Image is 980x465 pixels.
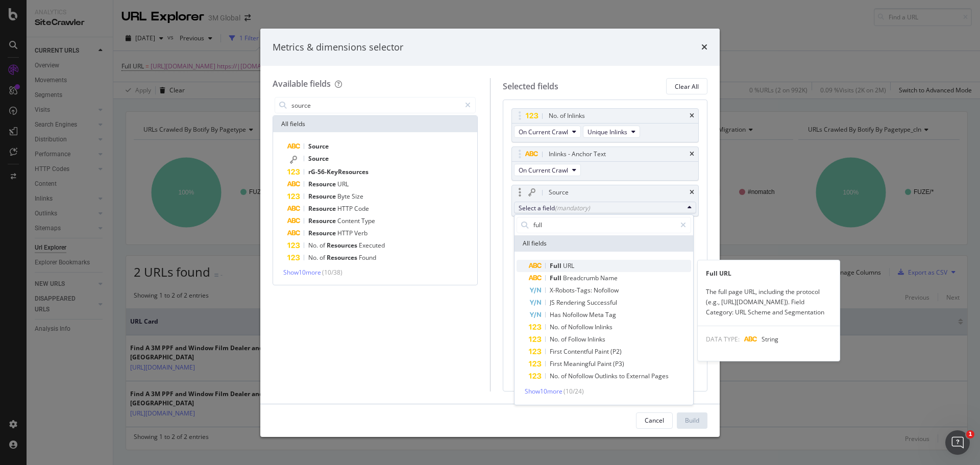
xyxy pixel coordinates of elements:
[550,347,563,356] span: First
[511,108,699,142] div: No. of InlinkstimesOn Current CrawlUnique Inlinks
[514,235,693,252] div: All fields
[562,310,589,319] span: Nofollow
[587,128,627,136] span: Unique Inlinks
[550,310,562,319] span: Has
[308,204,337,213] span: Resource
[337,229,354,237] span: HTTP
[583,126,640,138] button: Unique Inlinks
[706,335,740,344] span: DATA TYPE:
[568,372,595,380] span: Nofollow
[587,335,605,344] span: Inlinks
[597,359,613,368] span: Paint
[308,192,337,201] span: Resource
[514,164,581,176] button: On Current Crawl
[308,229,337,237] span: Resource
[556,298,587,307] span: Rendering
[320,253,327,262] span: of
[503,81,558,92] div: Selected fields
[549,149,606,159] div: Inlinks - Anchor Text
[290,97,460,113] input: Search by field name
[561,323,568,331] span: of
[308,154,329,163] span: Source
[675,82,699,91] div: Clear All
[354,204,369,213] span: Code
[550,298,556,307] span: JS
[327,253,359,262] span: Resources
[613,359,624,368] span: (P3)
[563,359,597,368] span: Meaningful
[966,430,974,438] span: 1
[308,180,337,188] span: Resource
[698,268,840,279] div: Full URL
[519,204,684,212] div: Select a field
[595,323,612,331] span: Inlinks
[354,229,367,237] span: Verb
[563,347,595,356] span: Contentful
[352,192,363,201] span: Size
[514,202,697,214] button: Select a field(mandatory)
[308,216,337,225] span: Resource
[636,412,673,429] button: Cancel
[600,274,618,282] span: Name
[555,204,590,212] div: (mandatory)
[619,372,626,380] span: to
[626,372,651,380] span: External
[337,204,354,213] span: HTTP
[361,216,375,225] span: Type
[273,41,403,54] div: Metrics & dimensions selector
[273,78,331,89] div: Available fields
[550,286,594,295] span: X-Robots-Tags:
[549,111,585,121] div: No. of Inlinks
[701,41,707,54] div: times
[260,29,720,437] div: modal
[550,323,561,331] span: No.
[320,241,327,250] span: of
[308,142,329,151] span: Source
[645,416,664,425] div: Cancel
[532,217,676,233] input: Search by field name
[563,274,600,282] span: Breadcrumb
[589,310,605,319] span: Meta
[550,372,561,380] span: No.
[359,253,376,262] span: Found
[550,261,563,270] span: Full
[945,430,970,455] iframe: Intercom live chat
[568,335,587,344] span: Follow
[595,372,619,380] span: Outlinks
[550,359,563,368] span: First
[690,113,694,119] div: times
[337,192,352,201] span: Byte
[666,78,707,94] button: Clear All
[337,216,361,225] span: Content
[595,347,610,356] span: Paint
[511,146,699,181] div: Inlinks - Anchor TexttimesOn Current Crawl
[698,287,840,317] div: The full page URL, including the protocol (e.g., [URL][DOMAIN_NAME]). Field Category: URL Scheme ...
[610,347,622,356] span: (P2)
[511,185,699,216] div: SourcetimesSelect a field(mandatory)All fieldsShow10more(10/24)
[283,268,321,277] span: Show 10 more
[525,387,562,396] span: Show 10 more
[563,261,574,270] span: URL
[322,268,342,277] span: ( 10 / 38 )
[568,323,595,331] span: Nofollow
[519,128,568,136] span: On Current Crawl
[337,180,349,188] span: URL
[514,126,581,138] button: On Current Crawl
[308,253,320,262] span: No.
[550,335,561,344] span: No.
[563,387,584,396] span: ( 10 / 24 )
[561,372,568,380] span: of
[587,298,617,307] span: Successful
[594,286,619,295] span: Nofollow
[605,310,616,319] span: Tag
[651,372,669,380] span: Pages
[308,241,320,250] span: No.
[550,274,563,282] span: Full
[273,116,477,132] div: All fields
[690,189,694,195] div: times
[359,241,385,250] span: Executed
[327,241,359,250] span: Resources
[519,166,568,175] span: On Current Crawl
[690,151,694,157] div: times
[308,167,369,176] span: rG-56-KeyResources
